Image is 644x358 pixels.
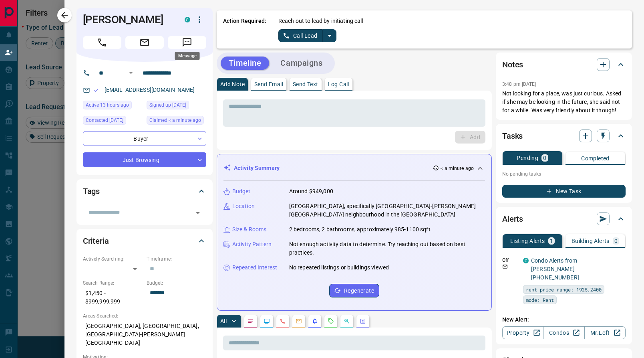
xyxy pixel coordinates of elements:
[83,152,206,167] div: Just Browsing
[83,101,143,112] div: Tue Oct 14 2025
[289,202,485,219] p: [GEOGRAPHIC_DATA], specifically [GEOGRAPHIC_DATA]-[PERSON_NAME][GEOGRAPHIC_DATA] neighbourhood in...
[83,255,143,263] p: Actively Searching:
[220,81,245,87] p: Add Note
[614,238,618,244] p: 0
[223,161,485,176] div: Activity Summary< a minute ago
[83,185,100,198] h2: Tags
[502,126,626,146] div: Tasks
[517,155,538,161] p: Pending
[289,187,333,196] p: Around $949,000
[86,101,129,109] span: Active 13 hours ago
[147,101,206,112] div: Thu Mar 30 2017
[168,36,206,49] span: Message
[531,257,579,281] a: Condo Alerts from [PERSON_NAME] [PHONE_NUMBER]
[572,238,610,244] p: Building Alerts
[543,326,584,339] a: Condos
[86,116,123,124] span: Contacted [DATE]
[272,57,330,70] button: Campaigns
[83,235,109,247] h2: Criteria
[526,285,602,293] span: rent price range: 1925,2400
[278,17,363,25] p: Reach out to lead by initiating call
[278,29,336,42] div: split button
[223,17,266,42] p: Action Required:
[83,312,206,320] p: Areas Searched:
[83,131,206,146] div: Buyer
[147,279,206,287] p: Budget:
[289,225,431,234] p: 2 bedrooms, 2 bathrooms, approximately 985-1100 sqft
[289,240,485,257] p: Not enough activity data to determine. Try reaching out based on best practices.
[149,101,186,109] span: Signed up [DATE]
[329,284,379,297] button: Regenerate
[523,258,529,263] div: condos.ca
[83,116,143,127] div: Fri Oct 14 2022
[232,263,277,272] p: Repeated Interest
[232,225,267,234] p: Size & Rooms
[149,116,201,124] span: Claimed < a minute ago
[289,263,389,272] p: No repeated listings or buildings viewed
[175,52,200,60] div: Message
[83,13,173,26] h1: [PERSON_NAME]
[581,156,610,161] p: Completed
[278,29,323,42] button: Call Lead
[502,185,626,198] button: New Task
[502,168,626,180] p: No pending tasks
[254,81,283,87] p: Send Email
[280,318,286,324] svg: Calls
[550,238,553,244] p: 1
[83,320,206,350] p: [GEOGRAPHIC_DATA], [GEOGRAPHIC_DATA], [GEOGRAPHIC_DATA]-[PERSON_NAME][GEOGRAPHIC_DATA]
[125,36,164,49] span: Email
[232,202,255,210] p: Location
[526,296,554,304] span: mode: Rent
[441,165,474,172] p: < a minute ago
[264,318,270,324] svg: Lead Browsing Activity
[234,164,280,172] p: Activity Summary
[83,36,121,49] span: Call
[126,68,136,78] button: Open
[502,58,523,71] h2: Notes
[502,81,536,87] p: 3:48 pm [DATE]
[328,318,334,324] svg: Requests
[93,87,99,93] svg: Email Valid
[502,212,523,225] h2: Alerts
[232,187,251,196] p: Budget
[502,129,523,142] h2: Tasks
[147,116,206,127] div: Wed Oct 15 2025
[221,57,270,70] button: Timeline
[296,318,302,324] svg: Emails
[83,279,143,287] p: Search Range:
[312,318,318,324] svg: Listing Alerts
[543,155,546,161] p: 0
[83,287,143,308] p: $1,450 - $999,999,999
[502,89,626,115] p: Not looking for a place, was just curious. Asked if she may be looking in the future, she said no...
[192,207,203,218] button: Open
[502,257,518,264] p: Off
[248,318,254,324] svg: Notes
[502,55,626,74] div: Notes
[344,318,350,324] svg: Opportunities
[83,182,206,201] div: Tags
[502,326,543,339] a: Property
[584,326,626,339] a: Mr.Loft
[502,316,626,324] p: New Alert:
[510,238,545,244] p: Listing Alerts
[502,264,508,269] svg: Email
[293,81,318,87] p: Send Text
[220,318,227,324] p: All
[147,255,206,263] p: Timeframe:
[328,81,349,87] p: Log Call
[83,231,206,251] div: Criteria
[105,87,195,93] a: [EMAIL_ADDRESS][DOMAIN_NAME]
[232,240,272,249] p: Activity Pattern
[185,17,190,22] div: condos.ca
[360,318,366,324] svg: Agent Actions
[502,209,626,229] div: Alerts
